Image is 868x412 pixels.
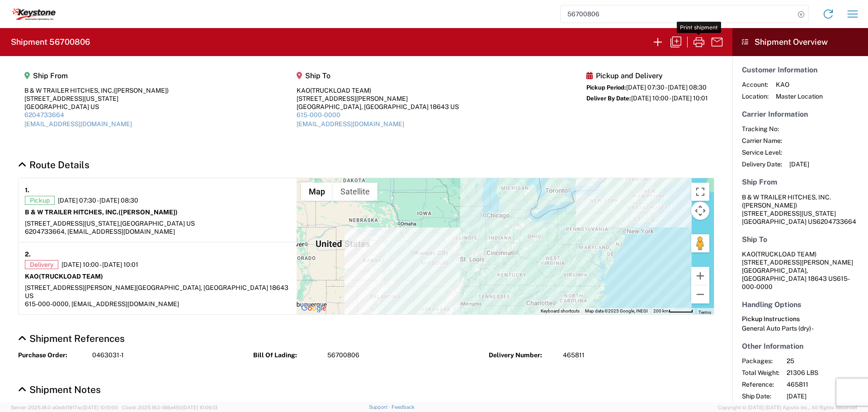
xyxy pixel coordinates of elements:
span: 615-000-0000 [742,275,850,290]
span: 25 [787,357,864,365]
strong: B & W TRAILER HITCHES, INC. [25,208,178,216]
span: [DATE] 10:00 - [DATE] 10:01 [631,95,708,102]
a: Support [369,404,392,410]
span: Service Level: [742,148,782,156]
div: [GEOGRAPHIC_DATA] US [24,103,169,111]
span: Pickup Period: [586,84,626,91]
span: Server: 2025.18.0-a0edd1917ac [11,405,118,410]
span: Map data ©2025 Google, INEGI [585,308,648,313]
span: Packages: [742,357,779,365]
span: 6204733664 [816,218,856,225]
h5: Ship To [297,71,459,80]
span: (TRUCKLOAD TEAM) [755,251,816,258]
h5: Ship From [742,178,859,186]
span: [DATE] 07:30 - [DATE] 08:30 [58,196,138,204]
span: [DATE] 10:00 - [DATE] 10:01 [61,260,138,269]
span: Tracking No: [742,125,782,133]
span: 0463031-1 [92,351,124,360]
a: Hide Details [18,333,125,344]
strong: KAO [25,273,103,280]
div: General Auto Parts (dry) - [742,324,859,332]
div: 6204733664, [EMAIL_ADDRESS][DOMAIN_NAME] [25,227,290,236]
span: ([PERSON_NAME]) [742,202,797,209]
h2: Shipment 56700806 [11,37,90,47]
a: 6204733664 [24,111,64,118]
button: Drag Pegman onto the map to open Street View [691,234,709,252]
span: Copyright © [DATE]-[DATE] Agistix Inc., All Rights Reserved [718,403,857,412]
span: Reference: [742,380,779,388]
span: [DATE] 10:06:13 [182,405,217,410]
button: Show street map [301,183,333,201]
a: [EMAIL_ADDRESS][DOMAIN_NAME] [297,120,404,128]
span: [GEOGRAPHIC_DATA] US [120,220,195,227]
a: 615-000-0000 [297,111,340,118]
span: Total Weight: [742,369,779,377]
h6: Pickup Instructions [742,315,859,323]
address: [GEOGRAPHIC_DATA] US [742,193,859,226]
button: Toggle fullscreen view [691,183,709,201]
span: 465811 [787,380,864,388]
span: Location: [742,92,769,100]
h5: Ship To [742,235,859,244]
span: 200 km [653,308,669,313]
h5: Customer Information [742,66,859,74]
span: Pickup [25,196,55,205]
div: [GEOGRAPHIC_DATA], [GEOGRAPHIC_DATA] 18643 US [297,103,459,111]
button: Show satellite imagery [333,183,377,201]
span: [STREET_ADDRESS][US_STATE] [742,210,836,217]
strong: 2. [25,249,31,260]
button: Map Scale: 200 km per 50 pixels [651,308,696,314]
span: [STREET_ADDRESS][PERSON_NAME] [25,284,136,291]
strong: Bill Of Lading: [253,351,321,360]
button: Zoom in [691,267,709,285]
a: Terms [698,310,711,315]
span: [DATE] 07:30 - [DATE] 08:30 [626,84,707,91]
a: Hide Details [18,384,101,395]
span: 465811 [563,351,585,360]
span: [GEOGRAPHIC_DATA], [GEOGRAPHIC_DATA] 18643 US [25,284,288,299]
span: Carrier Name: [742,137,782,145]
span: Master Location [776,92,823,100]
span: Account: [742,81,769,89]
div: 615-000-0000, [EMAIL_ADDRESS][DOMAIN_NAME] [25,300,290,308]
span: ([PERSON_NAME]) [113,87,169,94]
strong: 1. [25,185,29,196]
span: Deliver By Date: [586,95,631,102]
h5: Other Information [742,342,859,350]
span: KAO [STREET_ADDRESS][PERSON_NAME] [742,251,853,266]
a: Hide Details [18,159,90,170]
span: Delivery [25,260,58,269]
div: B & W TRAILER HITCHES, INC. [24,86,169,95]
strong: Delivery Number: [489,351,557,360]
a: Open this area in Google Maps (opens a new window) [299,303,329,314]
span: Client: 2025.18.0-198a450 [122,405,217,410]
span: [DATE] 10:10:00 [83,405,118,410]
strong: Purchase Order: [18,351,86,360]
span: 21306 LBS [787,369,864,377]
span: [DATE] [789,160,809,168]
div: [STREET_ADDRESS][US_STATE] [24,95,169,103]
address: [GEOGRAPHIC_DATA], [GEOGRAPHIC_DATA] 18643 US [742,250,859,291]
button: Keyboard shortcuts [541,308,580,314]
header: Shipment Overview [732,28,868,56]
span: 56700806 [327,351,359,360]
h5: Handling Options [742,300,859,309]
span: Ship Date: [742,392,779,400]
input: Shipment, tracking or reference number [561,5,795,23]
span: [STREET_ADDRESS][US_STATE], [25,220,120,227]
span: KAO [776,81,823,89]
span: [DATE] [787,392,864,400]
div: [STREET_ADDRESS][PERSON_NAME] [297,95,459,103]
a: [EMAIL_ADDRESS][DOMAIN_NAME] [24,120,132,128]
span: (TRUCKLOAD TEAM) [310,87,371,94]
span: B & W TRAILER HITCHES, INC. [742,194,831,201]
button: Zoom out [691,285,709,303]
span: ([PERSON_NAME]) [118,208,178,216]
button: Map camera controls [691,202,709,220]
span: (TRUCKLOAD TEAM) [39,273,103,280]
h5: Carrier Information [742,110,859,118]
h5: Ship From [24,71,169,80]
h5: Pickup and Delivery [586,71,708,80]
span: Delivery Date: [742,160,782,168]
a: Feedback [392,404,415,410]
